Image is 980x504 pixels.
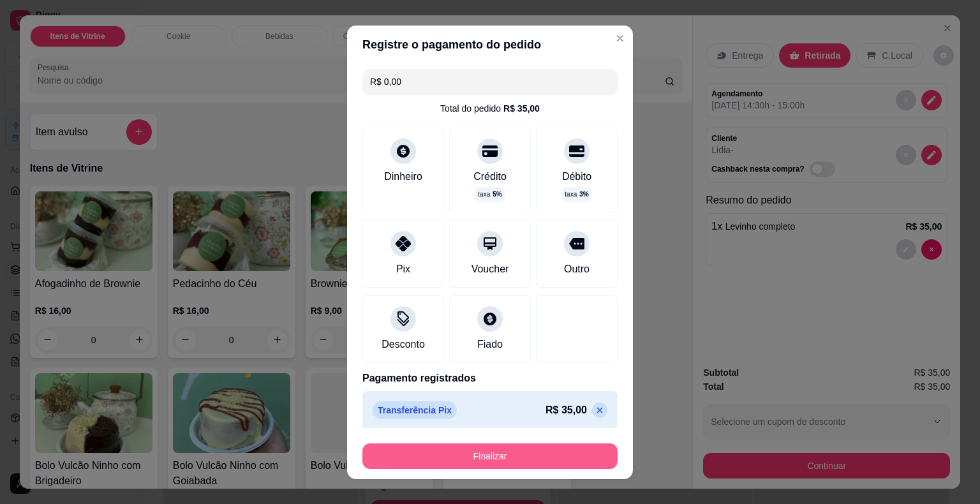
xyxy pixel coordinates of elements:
div: Crédito [473,169,507,184]
button: Close [610,28,630,48]
header: Registre o pagamento do pedido [347,26,633,64]
p: R$ 35,00 [546,403,587,418]
div: Desconto [382,337,425,352]
div: Débito [562,169,591,184]
p: Pagamento registrados [362,371,618,386]
div: Fiado [477,337,503,352]
div: Outro [564,262,590,277]
div: Pix [396,262,410,277]
span: 3 % [579,189,588,199]
p: taxa [565,189,588,199]
button: Finalizar [362,443,618,469]
p: taxa [478,189,501,199]
div: R$ 35,00 [503,102,540,115]
span: 5 % [493,189,501,199]
input: Ex.: hambúrguer de cordeiro [370,69,610,94]
div: Total do pedido [440,102,540,115]
div: Dinheiro [384,169,422,184]
div: Voucher [471,262,509,277]
p: Transferência Pix [373,401,457,419]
